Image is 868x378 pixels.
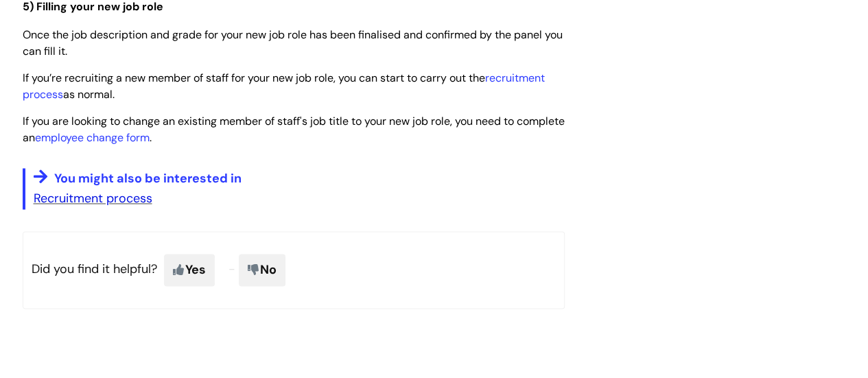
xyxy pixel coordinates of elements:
[35,130,150,145] a: employee change form
[23,231,565,308] p: Did you find it helpful?
[23,27,563,59] span: Once the job description and grade for your new job role has been finalised and confirmed by the ...
[34,190,152,206] a: Recruitment process
[164,254,215,285] span: Yes
[239,254,285,285] span: No
[23,114,565,145] span: If you are looking to change an existing member of staff's job title to your new job role, you ne...
[23,71,545,102] span: If you’re recruiting a new member of staff for your new job role, you can start to carry out the ...
[54,170,242,187] span: You might also be interested in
